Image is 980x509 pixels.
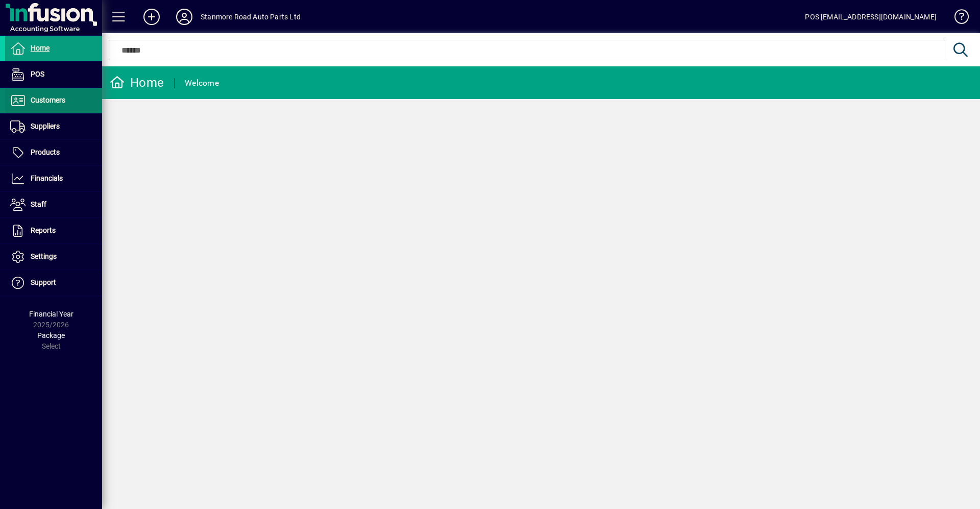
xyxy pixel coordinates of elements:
button: Profile [168,8,201,26]
a: Financials [5,166,102,191]
a: Customers [5,88,102,113]
span: Suppliers [31,122,60,130]
span: Home [31,44,50,52]
a: Support [5,270,102,296]
a: Suppliers [5,114,102,139]
div: Home [110,75,164,91]
div: Welcome [185,75,219,91]
a: Knowledge Base [947,2,967,35]
span: Financial Year [29,310,73,318]
a: Staff [5,192,102,217]
span: Staff [31,200,46,208]
span: Products [31,148,60,156]
a: POS [5,62,102,87]
span: Reports [31,226,56,234]
a: Settings [5,244,102,270]
span: Settings [31,252,57,260]
a: Products [5,140,102,165]
span: Financials [31,174,63,182]
span: Support [31,278,56,286]
div: Stanmore Road Auto Parts Ltd [201,9,301,25]
span: Customers [31,96,65,104]
div: POS [EMAIL_ADDRESS][DOMAIN_NAME] [805,9,937,25]
button: Add [135,8,168,26]
a: Reports [5,218,102,244]
span: POS [31,70,44,78]
span: Package [37,331,65,340]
